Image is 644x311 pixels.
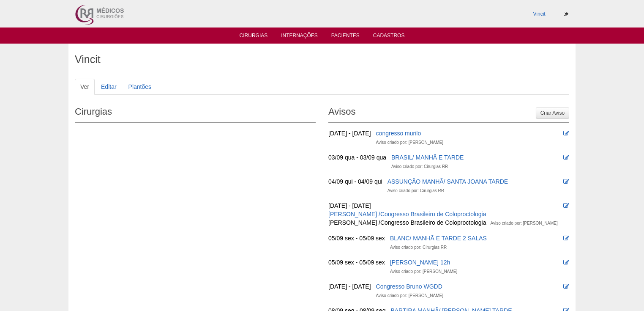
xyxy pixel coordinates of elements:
div: Aviso criado por: [PERSON_NAME] [376,138,443,147]
div: Aviso criado por: [PERSON_NAME] [376,292,443,300]
div: [DATE] - [DATE] [328,201,371,210]
i: Editar [563,283,569,289]
a: Vincit [533,11,546,17]
a: BRASIL/ MANHÃ E TARDE [391,154,464,161]
i: Editar [563,259,569,265]
div: Aviso criado por: [PERSON_NAME] [491,219,558,228]
div: Aviso criado por: [PERSON_NAME] [390,267,457,276]
a: [PERSON_NAME] 12h [390,259,450,266]
a: BLANC/ MANHÃ E TARDE 2 SALAS [390,235,487,242]
a: Congresso Bruno WGDD [376,283,442,290]
div: 04/09 qui - 04/09 qui [328,177,382,186]
a: ASSUNÇÃO MANHÃ/ SANTA JOANA TARDE [387,178,508,185]
a: congresso murilo [376,130,421,137]
div: 05/09 sex - 05/09 sex [328,258,385,267]
i: Sair [564,11,568,17]
a: Cirurgias [240,33,268,41]
i: Editar [563,203,569,209]
div: [DATE] - [DATE] [328,282,371,291]
a: Ver [75,79,95,95]
h2: Cirurgias [75,103,316,123]
div: 05/09 sex - 05/09 sex [328,234,385,242]
div: [PERSON_NAME] /Congresso Brasileiro de Coloproctologia [328,218,486,227]
div: Aviso criado por: Cirurgias RR [391,162,448,171]
i: Editar [563,179,569,184]
h2: Avisos [328,103,569,123]
a: Plantões [123,79,157,95]
div: Aviso criado por: Cirurgias RR [387,187,444,195]
a: Pacientes [331,33,360,41]
i: Editar [563,130,569,136]
i: Editar [563,235,569,241]
div: Aviso criado por: Cirurgias RR [390,243,447,252]
i: Editar [563,154,569,160]
a: [PERSON_NAME] /Congresso Brasileiro de Coloproctologia [328,211,486,217]
a: Editar [96,79,122,95]
a: Cadastros [373,33,405,41]
div: 03/09 qua - 03/09 qua [328,153,386,162]
a: Criar Aviso [536,107,569,118]
h1: Vincit [75,54,569,65]
a: Internações [281,33,318,41]
div: [DATE] - [DATE] [328,129,371,138]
